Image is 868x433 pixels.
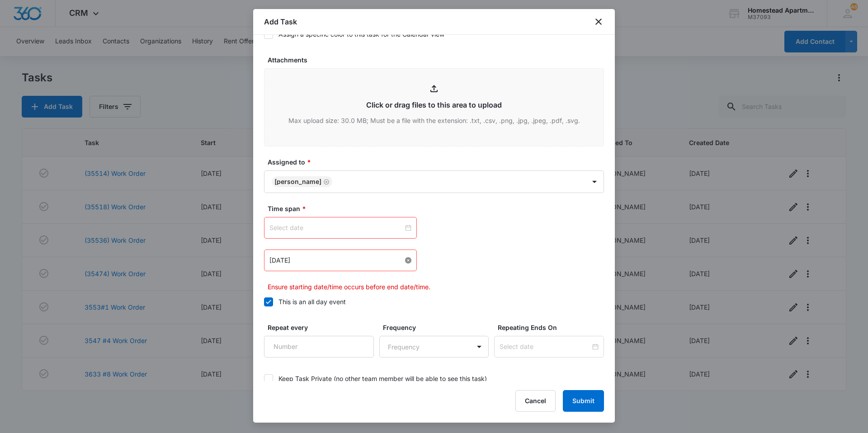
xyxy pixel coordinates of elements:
button: close [593,16,604,27]
div: Remove Richard Delong [321,179,330,185]
h1: Add Task [264,16,297,27]
div: Keep Task Private (no other team member will be able to see this task) [278,374,487,383]
label: Repeat every [268,323,377,332]
label: Repeating Ends On [498,323,608,332]
label: Time span [268,204,608,213]
label: Assigned to [268,157,608,167]
button: Cancel [515,390,556,412]
label: Attachments [268,55,608,65]
label: Frequency [383,323,493,332]
span: close-circle [405,257,411,264]
input: Select date [500,342,590,352]
input: Select date [269,223,403,233]
div: This is an all day event [278,297,346,306]
input: Feb 20, 2023 [269,255,403,265]
button: Submit [563,390,604,412]
p: Ensure starting date/time occurs before end date/time. [268,282,604,292]
input: Number [264,336,374,358]
div: [PERSON_NAME] [274,179,321,185]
